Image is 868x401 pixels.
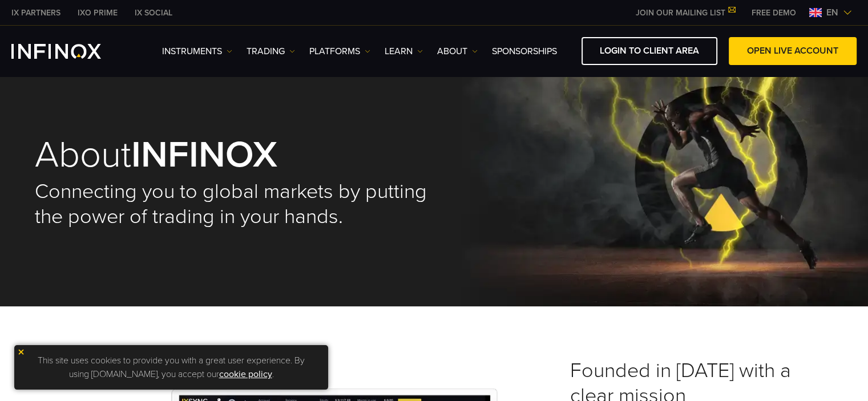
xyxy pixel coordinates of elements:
strong: INFINOX [131,132,277,177]
a: LOGIN TO CLIENT AREA [582,37,717,65]
a: SPONSORSHIPS [492,44,557,58]
a: INFINOX [3,7,69,19]
h2: Connecting you to global markets by putting the power of trading in your hands. [35,179,434,229]
a: INFINOX MENU [743,7,805,19]
a: INFINOX Logo [11,44,128,59]
a: Learn [385,44,423,58]
a: INFINOX [126,7,181,19]
a: ABOUT [437,44,478,58]
a: Instruments [162,44,232,58]
a: INFINOX [69,7,126,19]
span: en [822,6,843,19]
a: TRADING [247,44,295,58]
h1: About [35,136,434,173]
p: This site uses cookies to provide you with a great user experience. By using [DOMAIN_NAME], you a... [20,351,322,384]
a: OPEN LIVE ACCOUNT [729,37,857,65]
a: JOIN OUR MAILING LIST [627,8,743,18]
a: cookie policy [219,368,272,380]
a: PLATFORMS [309,44,370,58]
img: yellow close icon [17,348,25,356]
